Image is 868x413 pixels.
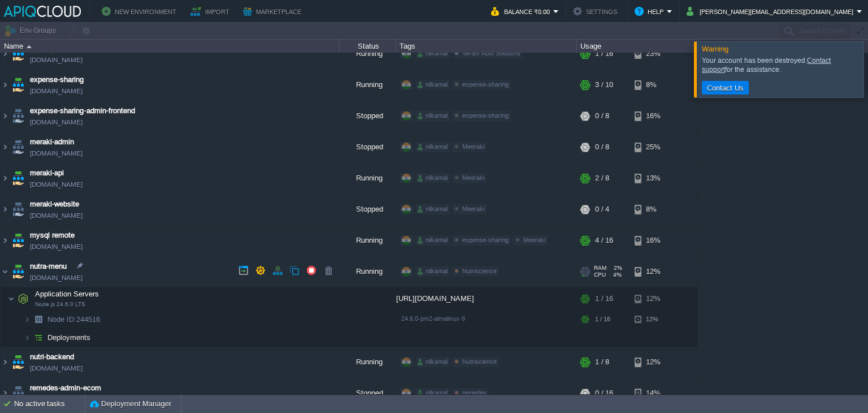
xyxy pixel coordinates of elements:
div: 0 / 16 [595,378,613,408]
span: 244516 [46,315,102,324]
span: Node ID: [47,315,76,324]
button: [PERSON_NAME][EMAIL_ADDRESS][DOMAIN_NAME] [687,5,857,18]
span: meraki-admin [30,136,74,148]
a: meraki-api [30,167,64,179]
div: Stopped [340,194,396,225]
div: nilkamal [415,235,450,246]
a: nutra-menu [30,261,67,272]
span: remedes [462,389,487,396]
img: AMDAwAAAACH5BAEAAAAALAAAAAABAAEAAAICRAEAOw== [27,45,32,48]
div: nilkamal [415,388,450,398]
div: 23% [635,38,671,69]
div: 8% [635,70,671,100]
button: Marketplace [243,5,305,18]
a: Deployments [46,333,92,342]
div: nilkamal [415,204,450,214]
div: 3 / 10 [595,70,613,100]
div: 0 / 4 [595,194,609,225]
a: [DOMAIN_NAME] [30,54,83,66]
div: Status [340,40,396,53]
div: Running [340,347,396,377]
div: Running [340,225,396,256]
div: Running [340,163,396,193]
a: [DOMAIN_NAME] [30,272,83,283]
img: AMDAwAAAACH5BAEAAAAALAAAAAABAAEAAAICRAEAOw== [15,287,31,310]
img: AMDAwAAAACH5BAEAAAAALAAAAAABAAEAAAICRAEAOw== [24,311,31,328]
span: Meeraki [462,205,484,212]
div: 0 / 8 [595,101,609,131]
img: AMDAwAAAACH5BAEAAAAALAAAAAABAAEAAAICRAEAOw== [31,311,46,328]
span: [DOMAIN_NAME] [30,241,83,252]
a: Application ServersNode.js 24.6.0 LTS [34,290,101,298]
img: AMDAwAAAACH5BAEAAAAALAAAAAABAAEAAAICRAEAOw== [1,38,10,69]
img: AMDAwAAAACH5BAEAAAAALAAAAAABAAEAAAICRAEAOw== [1,132,10,162]
div: 12% [635,256,671,287]
img: AMDAwAAAACH5BAEAAAAALAAAAAABAAEAAAICRAEAOw== [10,347,26,377]
button: Deployment Manager [90,398,171,410]
div: Tags [397,40,576,53]
a: mysql remote [30,230,75,241]
img: AMDAwAAAACH5BAEAAAAALAAAAAABAAEAAAICRAEAOw== [10,132,26,162]
span: Warning [702,45,728,53]
button: Settings [573,5,620,18]
a: meraki-website [30,199,79,210]
div: 13% [635,163,671,193]
button: New Environment [102,5,180,18]
div: Running [340,256,396,287]
span: expense-sharing [462,112,509,119]
div: 1 / 16 [595,287,613,310]
a: [DOMAIN_NAME] [30,179,83,190]
div: Running [340,70,396,100]
div: 1 / 16 [595,311,610,328]
div: Usage [578,40,697,53]
img: AMDAwAAAACH5BAEAAAAALAAAAAABAAEAAAICRAEAOw== [10,38,26,69]
img: AMDAwAAAACH5BAEAAAAALAAAAAABAAEAAAICRAEAOw== [10,194,26,225]
img: AMDAwAAAACH5BAEAAAAALAAAAAABAAEAAAICRAEAOw== [1,347,10,377]
img: AMDAwAAAACH5BAEAAAAALAAAAAABAAEAAAICRAEAOw== [24,329,31,346]
a: nutri-backend [30,351,74,363]
span: Node.js 24.6.0 LTS [35,301,85,308]
a: expense-sharing [30,74,84,85]
span: CPU [594,272,606,278]
img: AMDAwAAAACH5BAEAAAAALAAAAAABAAEAAAICRAEAOw== [1,378,10,408]
img: AMDAwAAAACH5BAEAAAAALAAAAAABAAEAAAICRAEAOw== [1,70,10,100]
a: Node ID:244516 [46,315,102,324]
div: [URL][DOMAIN_NAME] [396,287,577,310]
div: 12% [635,287,671,310]
span: Nutriscience [462,358,497,365]
div: Running [340,38,396,69]
div: Stopped [340,378,396,408]
div: nilkamal [415,49,450,59]
div: 16% [635,101,671,131]
a: remedes-admin-ecom [30,382,101,394]
div: nilkamal [415,266,450,277]
a: [DOMAIN_NAME] [30,117,83,128]
button: Import [190,5,233,18]
div: 14% [635,378,671,408]
div: No active tasks [14,395,85,413]
span: 4% [610,272,622,278]
div: 16% [635,225,671,256]
img: APIQCloud [4,6,81,17]
div: nilkamal [415,357,450,367]
a: [DOMAIN_NAME] [30,363,83,374]
a: [DOMAIN_NAME] [30,148,83,159]
a: [DOMAIN_NAME] [30,85,83,97]
div: 4 / 16 [595,225,613,256]
img: AMDAwAAAACH5BAEAAAAALAAAAAABAAEAAAICRAEAOw== [1,225,10,256]
img: AMDAwAAAACH5BAEAAAAALAAAAAABAAEAAAICRAEAOw== [10,101,26,131]
a: [DOMAIN_NAME] [30,210,83,221]
div: 1 / 8 [595,347,609,377]
img: AMDAwAAAACH5BAEAAAAALAAAAAABAAEAAAICRAEAOw== [1,101,10,131]
img: AMDAwAAAACH5BAEAAAAALAAAAAABAAEAAAICRAEAOw== [1,194,10,225]
div: 0 / 8 [595,132,609,162]
img: AMDAwAAAACH5BAEAAAAALAAAAAABAAEAAAICRAEAOw== [31,329,46,346]
a: expense-sharing-admin-frontend [30,105,135,117]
